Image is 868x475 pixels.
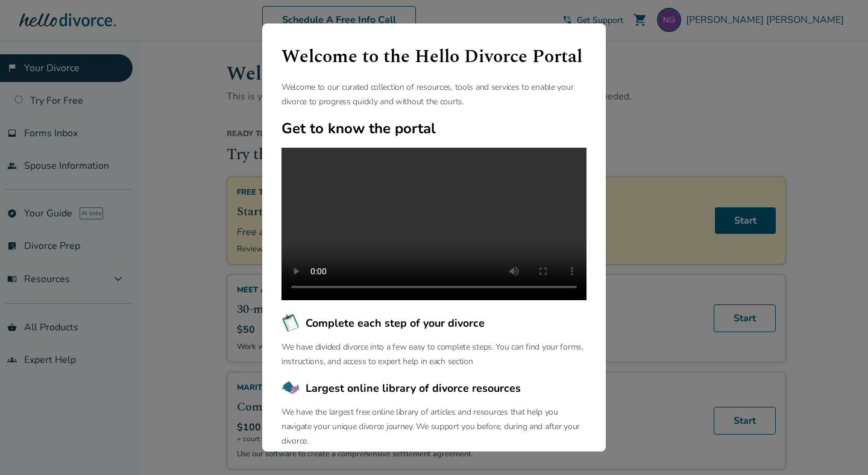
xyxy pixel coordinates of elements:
[306,380,521,396] span: Largest online library of divorce resources
[281,379,301,398] img: Largest online library of divorce resources
[281,405,587,448] p: We have the largest free online library of articles and resources that help you navigate your uni...
[281,43,587,71] h1: Welcome to the Hello Divorce Portal
[281,80,587,109] p: Welcome to our curated collection of resources, tools and services to enable your divorce to prog...
[281,313,301,333] img: Complete each step of your divorce
[281,340,587,369] p: We have divided divorce into a few easy to complete steps. You can find your forms, instructions,...
[306,315,485,331] span: Complete each step of your divorce
[281,119,587,138] h2: Get to know the portal
[808,417,868,475] iframe: Chat Widget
